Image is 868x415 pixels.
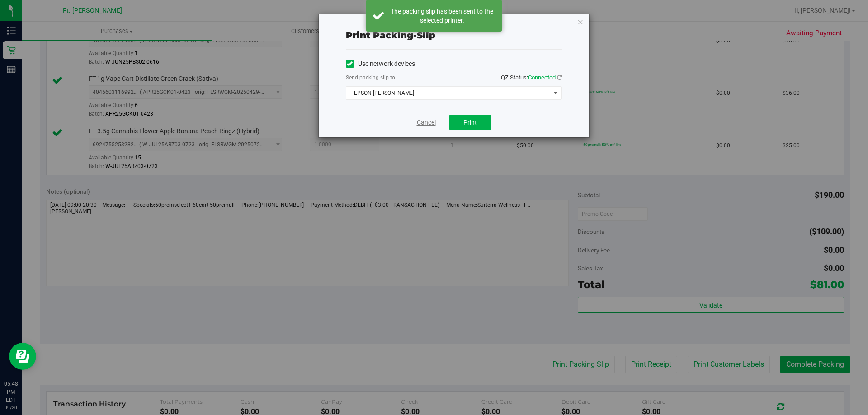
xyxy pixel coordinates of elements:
[9,343,36,370] iframe: Resource center
[346,87,550,99] span: EPSON-[PERSON_NAME]
[528,74,556,81] span: Connected
[463,119,477,126] span: Print
[389,7,495,25] div: The packing slip has been sent to the selected printer.
[346,30,435,41] span: Print packing-slip
[346,74,396,82] label: Send packing-slip to:
[346,59,415,69] label: Use network devices
[449,115,491,130] button: Print
[550,87,561,99] span: select
[501,74,562,81] span: QZ Status:
[417,118,436,127] a: Cancel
